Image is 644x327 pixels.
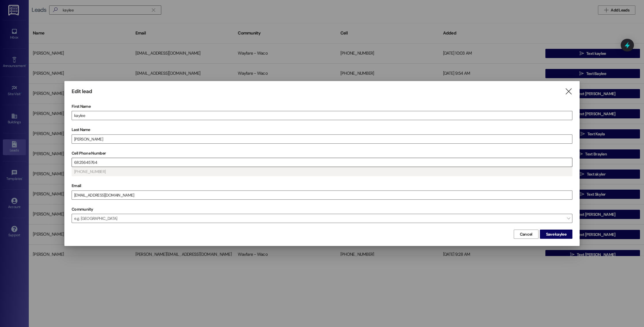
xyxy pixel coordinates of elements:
label: Cell Phone Number [72,149,572,158]
span: Save kaylee [546,231,566,237]
label: Email [72,181,572,190]
span: e.g. [GEOGRAPHIC_DATA] [72,214,572,223]
input: e.g. Alex [72,111,572,120]
label: Community [72,205,93,214]
button: Save kaylee [540,230,572,239]
input: e.g. Smith [72,135,572,143]
label: First Name [72,102,572,111]
i:  [565,89,572,95]
h3: Edit lead [72,88,92,95]
input: e.g. alex@gmail.com [72,191,572,199]
span: Cancel [520,231,532,237]
button: Cancel [514,230,538,239]
label: Last Name [72,125,572,134]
